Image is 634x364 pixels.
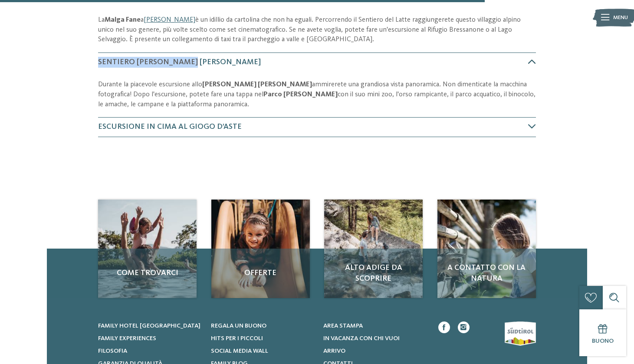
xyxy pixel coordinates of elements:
span: Arrivo [323,348,345,354]
a: Family experiences [98,334,201,343]
p: La a è un idillio da cartolina che non ha eguali. Percorrendo il Sentiero del Latte raggiungerete... [98,15,536,45]
span: Social Media Wall [211,348,268,354]
a: Hits per i piccoli [211,334,314,343]
a: Buono [579,309,626,356]
a: Regala un buono [211,321,314,330]
span: Buono [592,338,614,344]
strong: Parco [PERSON_NAME] [263,91,338,98]
a: Social Media Wall [211,347,314,355]
a: Filosofia [98,347,201,355]
span: Come trovarci [106,268,189,279]
a: Valle Isarco: escursioni con bambini A contatto con la natura [437,200,536,298]
span: In vacanza con chi vuoi [323,335,400,341]
strong: Malga Fane [105,16,141,23]
a: Valle Isarco: escursioni con bambini Offerte [211,200,310,298]
span: Escursione in cima al Giogo d’Aste [98,123,242,131]
p: Durante la piacevole escursione allo ammirerete una grandiosa vista panoramica. Non dimenticate l... [98,80,536,109]
img: Valle Isarco: escursioni con bambini [211,200,310,298]
span: Area stampa [323,323,363,329]
span: A contatto con la natura [445,262,528,284]
img: Valle Isarco: escursioni con bambini [324,200,423,298]
a: In vacanza con chi vuoi [323,334,426,343]
span: Sentiero [PERSON_NAME] [PERSON_NAME] [98,58,261,66]
img: Valle Isarco: escursioni con bambini [437,200,536,298]
a: Area stampa [323,321,426,330]
span: Family hotel [GEOGRAPHIC_DATA] [98,323,200,329]
a: [PERSON_NAME] [144,16,195,23]
a: Valle Isarco: escursioni con bambini Come trovarci [98,200,197,298]
span: Filosofia [98,348,127,354]
span: Regala un buono [211,323,266,329]
span: Offerte [219,268,302,279]
span: Hits per i piccoli [211,335,263,341]
span: Alto Adige da scoprire [332,262,415,284]
a: Family hotel [GEOGRAPHIC_DATA] [98,321,201,330]
strong: [PERSON_NAME] [PERSON_NAME] [202,81,312,88]
img: Valle Isarco: escursioni con bambini [98,200,197,298]
a: Valle Isarco: escursioni con bambini Alto Adige da scoprire [324,200,423,298]
span: Family experiences [98,335,156,341]
a: Arrivo [323,347,426,355]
